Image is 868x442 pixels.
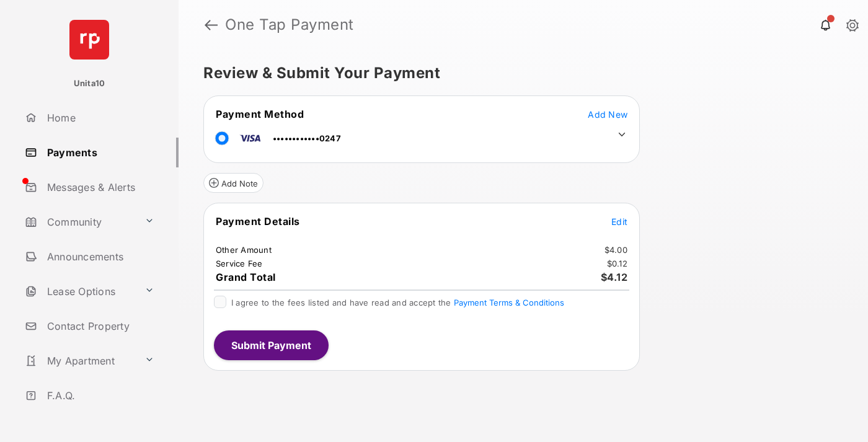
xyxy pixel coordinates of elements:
span: Payment Details [216,215,300,228]
p: Unita10 [74,77,105,90]
span: Payment Method [216,108,304,120]
span: I agree to the fees listed and have read and accept the [231,298,564,307]
a: Announcements [20,242,179,272]
button: Edit [611,215,627,228]
td: $0.12 [606,258,628,269]
a: Community [20,207,139,237]
strong: One Tap Payment [225,17,354,32]
a: F.A.Q. [20,381,179,410]
button: Add New [588,108,627,120]
a: Messages & Alerts [20,172,179,202]
span: Edit [611,216,627,227]
button: Add Note [203,173,263,193]
a: Lease Options [20,276,139,306]
a: My Apartment [20,346,139,376]
img: svg+xml;base64,PHN2ZyB4bWxucz0iaHR0cDovL3d3dy53My5vcmcvMjAwMC9zdmciIHdpZHRoPSI2NCIgaGVpZ2h0PSI2NC... [69,20,109,60]
button: Submit Payment [214,330,329,360]
span: Grand Total [216,271,276,283]
a: Home [20,103,179,133]
td: $4.00 [604,244,628,255]
h5: Review & Submit Your Payment [203,66,833,81]
a: Payments [20,138,179,167]
span: ••••••••••••0247 [273,133,341,143]
a: Contact Property [20,311,179,341]
button: I agree to the fees listed and have read and accept the [454,298,564,307]
span: $4.12 [601,271,628,283]
td: Other Amount [215,244,272,255]
span: Add New [588,109,627,120]
td: Service Fee [215,258,263,269]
